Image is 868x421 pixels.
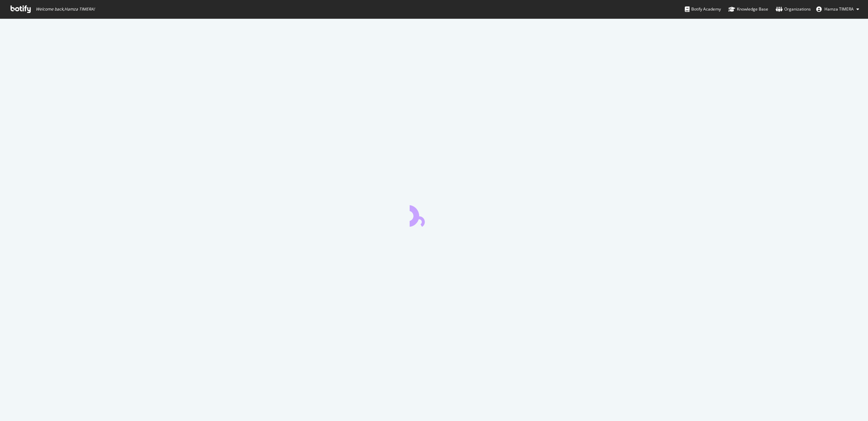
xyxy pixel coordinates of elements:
[824,6,854,12] span: Hamza TIMERA
[811,4,865,15] button: Hamza TIMERA
[36,6,95,12] span: Welcome back, Hamza TIMERA !
[776,6,811,13] div: Organizations
[410,202,459,227] div: animation
[728,6,768,13] div: Knowledge Base
[685,6,721,13] div: Botify Academy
